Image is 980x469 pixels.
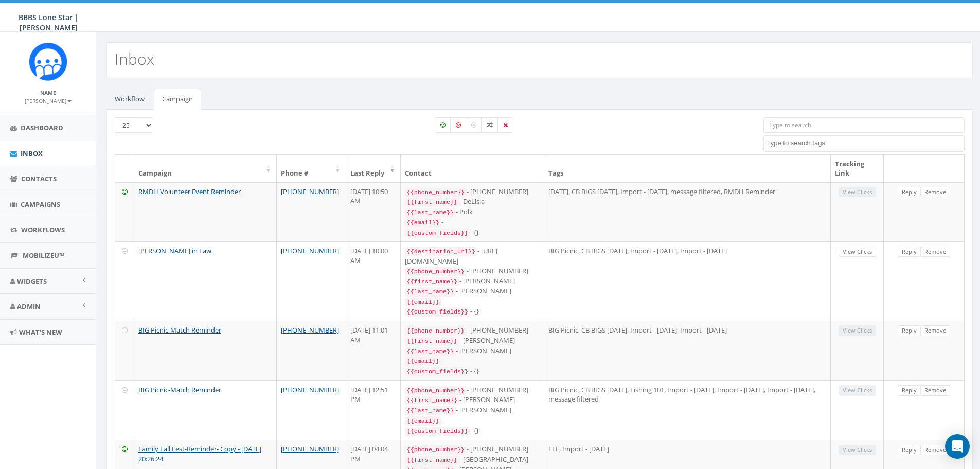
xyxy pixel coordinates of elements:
[29,42,67,81] img: Rally_Corp_Icon_1.png
[405,427,470,436] code: {{custom_fields}}
[138,187,241,196] a: RMDH Volunteer Event Reminder
[401,155,544,182] th: Contact
[839,247,876,257] a: View Clicks
[405,229,470,238] code: {{custom_fields}}
[115,50,154,67] h2: Inbox
[405,386,467,395] code: {{phone_number}}
[281,325,339,335] a: [PHONE_NUMBER]
[281,385,339,394] a: [PHONE_NUMBER]
[481,117,498,133] label: Mixed
[450,117,467,133] label: Negative
[281,444,339,454] a: [PHONE_NUMBER]
[405,385,540,395] div: - [PHONE_NUMBER]
[405,276,540,286] div: - [PERSON_NAME]
[21,225,65,234] span: Workflows
[920,445,950,456] a: Remove
[346,321,401,380] td: [DATE] 11:01 AM
[405,286,540,297] div: - [PERSON_NAME]
[25,96,72,105] a: [PERSON_NAME]
[405,366,540,376] div: - {}
[466,117,482,133] label: Neutral
[898,385,921,396] a: Reply
[23,251,64,260] span: MobilizeU™
[405,287,456,297] code: {{last_name}}
[138,246,211,255] a: [PERSON_NAME] in Law
[346,182,401,242] td: [DATE] 10:50 AM
[405,395,540,405] div: - [PERSON_NAME]
[405,347,456,356] code: {{last_name}}
[138,444,261,463] a: Family Fall Fest-Reminder- Copy - [DATE] 20:26:24
[544,241,831,321] td: BIG Picnic, CB BIGS [DATE], Import - [DATE], Import - [DATE]
[405,325,540,336] div: - [PHONE_NUMBER]
[346,241,401,321] td: [DATE] 10:00 AM
[405,298,441,307] code: {{email}}
[405,307,470,317] code: {{custom_fields}}
[19,12,79,32] span: BBBS Lone Star | [PERSON_NAME]
[405,336,540,346] div: - [PERSON_NAME]
[405,445,467,455] code: {{phone_number}}
[405,456,459,465] code: {{first_name}}
[138,325,221,335] a: BIG Picnic-Match Reminder
[898,325,921,336] a: Reply
[405,197,540,207] div: - DeLisia
[405,396,459,405] code: {{first_name}}
[497,117,513,133] label: Removed
[138,385,221,394] a: BIG Picnic-Match Reminder
[405,188,467,197] code: {{phone_number}}
[767,138,964,148] textarea: Search
[405,266,540,276] div: - [PHONE_NUMBER]
[281,187,339,196] a: [PHONE_NUMBER]
[920,325,950,336] a: Remove
[405,357,441,366] code: {{email}}
[405,198,459,207] code: {{first_name}}
[405,187,540,197] div: - [PHONE_NUMBER]
[106,89,153,110] a: Workflow
[21,200,60,209] span: Campaigns
[154,89,201,110] a: Campaign
[920,247,950,257] a: Remove
[920,187,950,198] a: Remove
[405,346,540,356] div: - [PERSON_NAME]
[346,155,401,182] th: Last Reply: activate to sort column ascending
[405,426,540,436] div: - {}
[405,297,540,307] div: -
[544,155,831,182] th: Tags
[25,97,72,105] small: [PERSON_NAME]
[277,155,346,182] th: Phone #: activate to sort column ascending
[17,302,41,311] span: Admin
[21,123,63,132] span: Dashboard
[544,182,831,242] td: [DATE], CB BIGS [DATE], Import - [DATE], message filtered, RMDH Reminder
[405,208,456,217] code: {{last_name}}
[405,337,459,346] code: {{first_name}}
[405,455,540,465] div: - [GEOGRAPHIC_DATA]
[19,327,62,337] span: What's New
[405,326,467,336] code: {{phone_number}}
[435,117,451,133] label: Positive
[405,406,456,415] code: {{last_name}}
[405,207,540,217] div: - Polk
[17,276,47,286] span: Widgets
[405,267,467,276] code: {{phone_number}}
[405,246,540,266] div: - [URL][DOMAIN_NAME]
[831,155,884,182] th: Tracking Link
[405,277,459,286] code: {{first_name}}
[763,117,965,133] input: Type to search
[405,217,540,228] div: -
[405,405,540,415] div: - [PERSON_NAME]
[898,445,921,456] a: Reply
[405,306,540,317] div: - {}
[405,367,470,376] code: {{custom_fields}}
[405,228,540,238] div: - {}
[920,385,950,396] a: Remove
[405,416,441,426] code: {{email}}
[898,187,921,198] a: Reply
[945,434,970,459] div: Open Intercom Messenger
[405,415,540,426] div: -
[405,356,540,366] div: -
[281,246,339,255] a: [PHONE_NUMBER]
[346,380,401,440] td: [DATE] 12:51 PM
[21,174,57,183] span: Contacts
[405,218,441,228] code: {{email}}
[134,155,277,182] th: Campaign: activate to sort column ascending
[21,149,43,158] span: Inbox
